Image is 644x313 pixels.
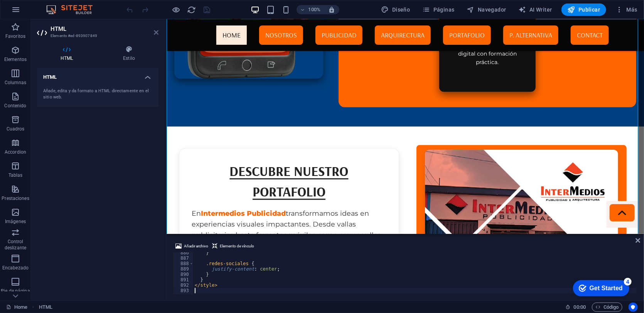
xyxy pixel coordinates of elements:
[297,5,324,14] button: 100%
[51,25,158,32] h2: HTML
[187,5,196,14] button: reload
[5,218,26,225] p: Imágenes
[173,277,194,283] div: 891
[220,242,254,251] span: Elemento de vínculo
[39,303,52,312] nav: breadcrumb
[574,303,586,312] span: 00 00
[37,68,158,82] h4: HTML
[5,80,27,86] p: Columnas
[37,46,99,62] h4: HTML
[464,3,509,16] button: Navegador
[629,303,638,312] button: Usercentrics
[516,3,555,16] button: AI Writer
[579,304,580,310] span: :
[595,303,619,312] span: Código
[173,266,194,272] div: 889
[51,32,143,39] h3: Elemento #ed-893907849
[4,103,26,109] p: Contenido
[519,6,552,14] span: AI Writer
[44,5,102,14] img: Editor Logo
[328,6,335,13] i: Al redimensionar, ajustar el nivel de zoom automáticamente para ajustarse al dispositivo elegido.
[308,5,320,14] h6: 100%
[378,3,413,16] button: Diseño
[173,272,194,277] div: 890
[99,46,158,62] h4: Estilo
[173,283,194,288] div: 892
[2,265,29,271] p: Encabezado
[420,3,458,16] button: Páginas
[568,6,600,14] span: Publicar
[592,303,622,312] button: Código
[5,149,26,155] p: Accordion
[6,4,62,20] div: Get Started 4 items remaining, 20% complete
[173,288,194,293] div: 893
[187,5,196,14] i: Volver a cargar página
[173,261,194,266] div: 888
[23,8,56,15] div: Get Started
[561,3,607,16] button: Publicar
[615,6,637,14] span: Más
[566,303,586,312] h6: Tiempo de la sesión
[173,255,194,261] div: 887
[43,88,152,101] div: Añade, edita y da formato a HTML directamente en el sitio web.
[4,56,27,63] p: Elementos
[8,172,23,178] p: Tablas
[39,303,52,312] span: Haz clic para seleccionar y doble clic para editar
[381,6,410,14] span: Diseño
[211,242,255,251] button: Elemento de vínculo
[174,242,209,251] button: Añadir archivo
[6,303,27,312] a: Haz clic para cancelar la selección y doble clic para abrir páginas
[423,6,455,14] span: Páginas
[5,33,25,39] p: Favoritos
[2,195,29,201] p: Prestaciones
[612,3,641,16] button: Más
[173,250,194,255] div: 886
[7,126,25,132] p: Cuadros
[57,2,65,9] div: 4
[1,288,30,294] p: Pie de página
[467,6,506,14] span: Navegador
[184,242,208,251] span: Añadir archivo
[172,5,181,14] button: Haz clic para salir del modo de previsualización y seguir editando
